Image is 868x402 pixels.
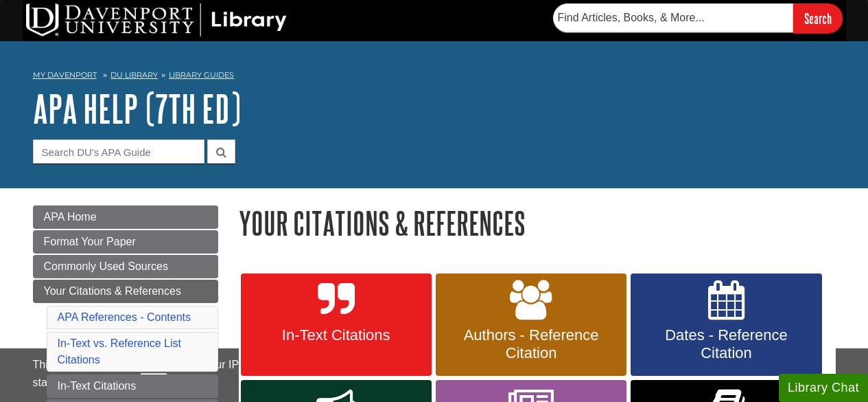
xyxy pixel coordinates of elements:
a: Authors - Reference Citation [436,273,626,377]
a: APA References - Contents [58,311,191,323]
a: Commonly Used Sources [33,255,218,278]
span: Format Your Paper [44,236,136,247]
span: In-Text Citations [251,326,421,344]
a: My Davenport [33,69,97,81]
a: In-Text Citations [241,273,432,377]
a: Library Guides [169,70,234,80]
a: Your Citations & References [33,280,218,303]
input: Search [793,3,843,33]
img: DU Library [26,3,287,36]
a: DU Library [110,70,158,80]
span: Your Citations & References [44,285,181,297]
button: Library Chat [779,374,868,402]
span: Commonly Used Sources [44,260,168,272]
input: Search DU's APA Guide [33,139,204,164]
a: Format Your Paper [33,230,218,254]
span: Dates - Reference Citation [641,326,811,362]
span: APA Home [44,211,97,223]
a: In-Text Citations [47,375,218,398]
span: Authors - Reference Citation [446,326,616,362]
nav: breadcrumb [33,66,836,88]
a: Dates - Reference Citation [631,273,821,377]
form: Searches DU Library's articles, books, and more [553,3,843,33]
a: APA Help (7th Ed) [33,87,241,130]
h1: Your Citations & References [239,205,836,241]
a: In-Text vs. Reference List Citations [58,337,182,366]
input: Find Articles, Books, & More... [553,3,793,32]
a: APA Home [33,205,218,229]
